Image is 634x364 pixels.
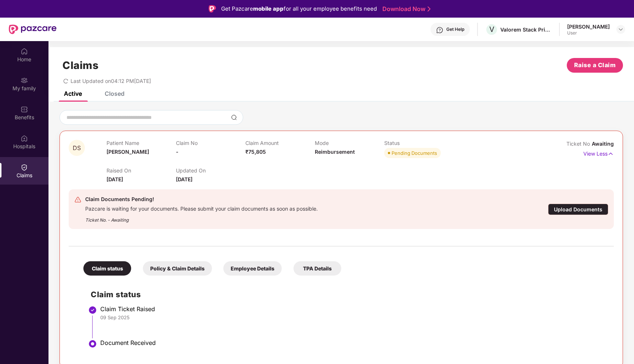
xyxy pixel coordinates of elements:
div: Policy & Claim Details [143,261,212,276]
div: 09 Sep 2025 [100,314,606,321]
div: Active [64,90,82,97]
img: Logo [209,5,216,12]
span: DS [73,145,81,151]
a: Download Now [382,5,428,13]
p: View Less [583,148,614,158]
img: svg+xml;base64,PHN2ZyBpZD0iSGVscC0zMngzMiIgeG1sbnM9Imh0dHA6Ly93d3cudzMub3JnLzIwMDAvc3ZnIiB3aWR0aD... [436,26,443,34]
img: svg+xml;base64,PHN2ZyBpZD0iRHJvcGRvd24tMzJ4MzIiIHhtbG5zPSJodHRwOi8vd3d3LnczLm9yZy8yMDAwL3N2ZyIgd2... [618,26,624,32]
span: - [176,149,179,155]
span: Last Updated on 04:12 PM[DATE] [71,78,151,84]
div: Ticket No. - Awaiting [85,212,318,223]
p: Patient Name [107,140,176,146]
span: Reimbursement [315,149,355,155]
span: redo [63,78,68,84]
div: Document Received [100,339,606,346]
button: Raise a Claim [567,58,623,73]
img: svg+xml;base64,PHN2ZyBpZD0iQmVuZWZpdHMiIHhtbG5zPSJodHRwOi8vd3d3LnczLm9yZy8yMDAwL3N2ZyIgd2lkdGg9Ij... [21,106,28,113]
div: Valorem Stack Private Limited [500,26,552,33]
div: Get Pazcare for all your employee benefits need [221,4,377,13]
div: Employee Details [223,261,282,276]
p: Status [384,140,454,146]
img: New Pazcare Logo [9,25,57,34]
span: Ticket No [566,141,592,147]
div: Claim Documents Pending! [85,195,318,204]
img: svg+xml;base64,PHN2ZyB4bWxucz0iaHR0cDovL3d3dy53My5vcmcvMjAwMC9zdmciIHdpZHRoPSIyNCIgaGVpZ2h0PSIyNC... [74,196,82,203]
img: svg+xml;base64,PHN2ZyB4bWxucz0iaHR0cDovL3d3dy53My5vcmcvMjAwMC9zdmciIHdpZHRoPSIxNyIgaGVpZ2h0PSIxNy... [608,150,614,158]
span: [PERSON_NAME] [107,149,149,155]
span: [DATE] [107,176,123,182]
strong: mobile app [253,5,284,12]
div: Pazcare is waiting for your documents. Please submit your claim documents as soon as possible. [85,204,318,212]
img: svg+xml;base64,PHN2ZyBpZD0iSG9tZSIgeG1sbnM9Imh0dHA6Ly93d3cudzMub3JnLzIwMDAvc3ZnIiB3aWR0aD0iMjAiIG... [21,48,28,55]
span: Raise a Claim [574,61,616,70]
p: Updated On [176,167,245,174]
div: Pending Documents [392,149,437,157]
img: svg+xml;base64,PHN2ZyBpZD0iU2VhcmNoLTMyeDMyIiB4bWxucz0iaHR0cDovL3d3dy53My5vcmcvMjAwMC9zdmciIHdpZH... [231,114,237,120]
div: TPA Details [293,261,341,276]
span: [DATE] [176,176,192,182]
div: Upload Documents [548,204,608,215]
img: svg+xml;base64,PHN2ZyB3aWR0aD0iMjAiIGhlaWdodD0iMjAiIHZpZXdCb3g9IjAgMCAyMCAyMCIgZmlsbD0ibm9uZSIgeG... [21,77,28,84]
div: Claim Ticket Raised [100,305,606,313]
div: Claim status [83,261,131,276]
img: Stroke [428,5,431,13]
img: svg+xml;base64,PHN2ZyBpZD0iQ2xhaW0iIHhtbG5zPSJodHRwOi8vd3d3LnczLm9yZy8yMDAwL3N2ZyIgd2lkdGg9IjIwIi... [21,164,28,171]
p: Claim Amount [245,140,315,146]
div: Closed [105,90,125,97]
img: svg+xml;base64,PHN2ZyBpZD0iU3RlcC1Eb25lLTMyeDMyIiB4bWxucz0iaHR0cDovL3d3dy53My5vcmcvMjAwMC9zdmciIH... [88,306,97,314]
h2: Claim status [91,288,606,301]
p: Mode [315,140,384,146]
span: V [489,25,494,34]
div: User [567,30,610,36]
div: [PERSON_NAME] [567,23,610,30]
span: Awaiting [592,141,614,147]
span: ₹75,805 [245,149,266,155]
div: Get Help [446,26,464,32]
h1: Claims [62,59,98,72]
p: Claim No [176,140,245,146]
p: Raised On [107,167,176,174]
img: svg+xml;base64,PHN2ZyBpZD0iU3RlcC1BY3RpdmUtMzJ4MzIiIHhtbG5zPSJodHRwOi8vd3d3LnczLm9yZy8yMDAwL3N2Zy... [88,339,97,348]
img: svg+xml;base64,PHN2ZyBpZD0iSG9zcGl0YWxzIiB4bWxucz0iaHR0cDovL3d3dy53My5vcmcvMjAwMC9zdmciIHdpZHRoPS... [21,135,28,142]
